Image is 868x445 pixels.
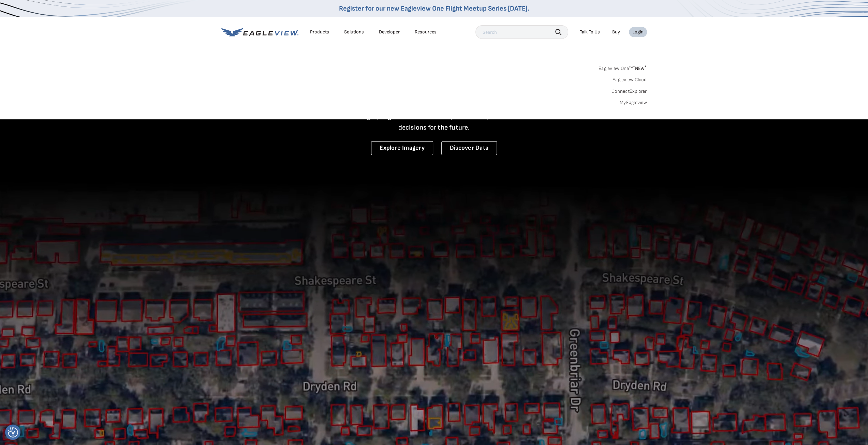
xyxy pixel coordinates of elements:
div: Talk To Us [580,29,600,35]
a: MyEagleview [620,100,647,106]
div: Solutions [344,29,364,35]
input: Search [475,25,568,39]
img: Revisit consent button [8,427,18,437]
a: Discover Data [441,141,497,155]
div: Login [632,29,644,35]
a: Developer [379,29,400,35]
a: Explore Imagery [371,141,433,155]
div: Products [310,29,329,35]
span: NEW [633,65,647,71]
div: Resources [415,29,437,35]
a: Register for our new Eagleview One Flight Meetup Series [DATE]. [339,4,529,13]
a: Eagleview One™*NEW* [599,63,647,71]
a: Buy [612,29,620,35]
a: Eagleview Cloud [613,77,647,83]
button: Consent Preferences [8,427,18,437]
a: ConnectExplorer [612,88,647,94]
